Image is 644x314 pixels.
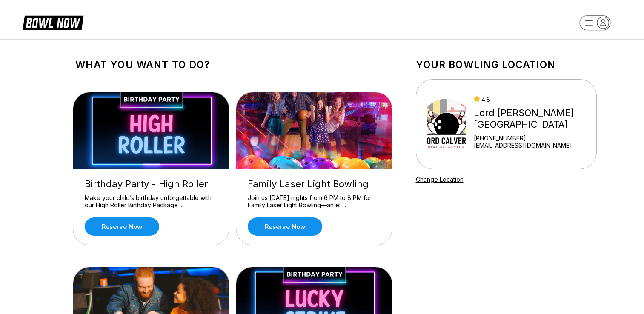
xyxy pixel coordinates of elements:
div: [PHONE_NUMBER] [474,134,592,142]
h1: Your bowling location [416,59,597,71]
div: Birthday Party - High Roller [85,178,218,190]
img: Birthday Party - High Roller [73,92,230,169]
img: Lord Calvert Bowling Center [427,92,467,156]
a: Change Location [416,176,464,183]
div: Join us [DATE] nights from 6 PM to 8 PM for Family Laser Light Bowling—an el ... [248,194,381,209]
div: Family Laser Light Bowling [248,178,381,190]
h1: What you want to do? [75,59,390,71]
a: [EMAIL_ADDRESS][DOMAIN_NAME] [474,142,592,149]
div: Lord [PERSON_NAME][GEOGRAPHIC_DATA] [474,107,592,130]
a: Reserve now [85,217,159,236]
a: Reserve now [248,217,322,236]
div: Make your child’s birthday unforgettable with our High Roller Birthday Package ... [85,194,218,209]
img: Family Laser Light Bowling [236,92,393,169]
div: 4.8 [474,96,592,103]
